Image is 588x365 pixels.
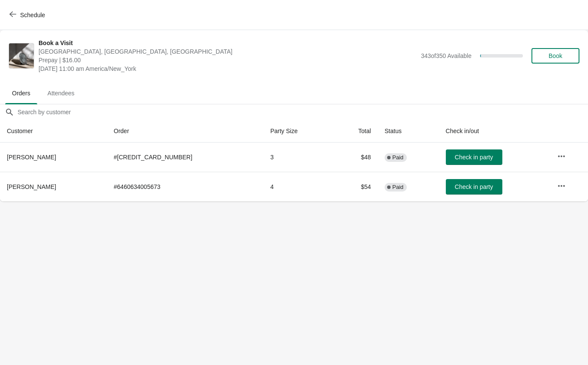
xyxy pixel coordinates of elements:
img: Book a Visit [9,43,34,68]
th: Party Size [263,120,333,143]
span: Book a Visit [39,39,417,47]
span: Prepay | $16.00 [39,56,417,64]
span: 343 of 350 Available [421,52,472,59]
td: $54 [333,172,378,201]
span: [GEOGRAPHIC_DATA], [GEOGRAPHIC_DATA], [GEOGRAPHIC_DATA] [39,47,417,56]
span: Orders [5,85,37,101]
th: Order [107,120,264,143]
span: Check in party [455,154,493,161]
input: Search by customer [17,104,588,120]
span: Book [549,52,562,59]
button: Schedule [4,7,52,23]
span: [PERSON_NAME] [7,183,56,190]
span: [PERSON_NAME] [7,154,56,161]
button: Check in party [446,179,502,195]
th: Check in/out [439,120,550,143]
th: Total [333,120,378,143]
span: Paid [392,184,403,191]
td: 3 [263,143,333,172]
th: Status [378,120,439,143]
td: 4 [263,172,333,201]
span: Attendees [41,85,81,101]
span: [DATE] 11:00 am America/New_York [39,64,417,73]
button: Check in party [446,149,502,165]
td: $48 [333,143,378,172]
span: Check in party [455,183,493,190]
button: Book [531,48,579,64]
td: # 6460634005673 [107,172,264,201]
td: # [CREDIT_CARD_NUMBER] [107,143,264,172]
span: Paid [392,154,403,161]
span: Schedule [20,12,45,18]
